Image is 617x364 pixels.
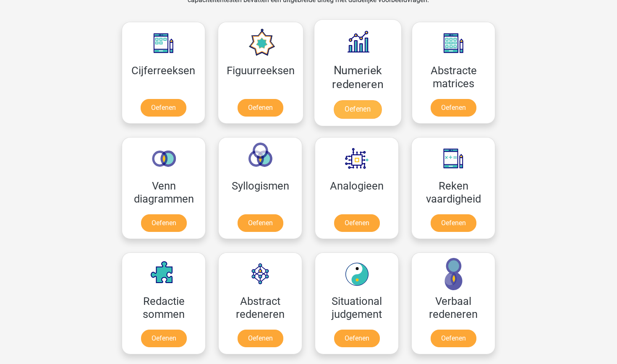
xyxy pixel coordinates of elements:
[238,214,283,232] a: Oefenen
[141,99,186,117] a: Oefenen
[141,330,187,347] a: Oefenen
[141,214,187,232] a: Oefenen
[334,214,380,232] a: Oefenen
[431,99,476,117] a: Oefenen
[334,100,382,119] a: Oefenen
[431,214,476,232] a: Oefenen
[431,330,476,347] a: Oefenen
[334,330,380,347] a: Oefenen
[238,330,283,347] a: Oefenen
[238,99,283,117] a: Oefenen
